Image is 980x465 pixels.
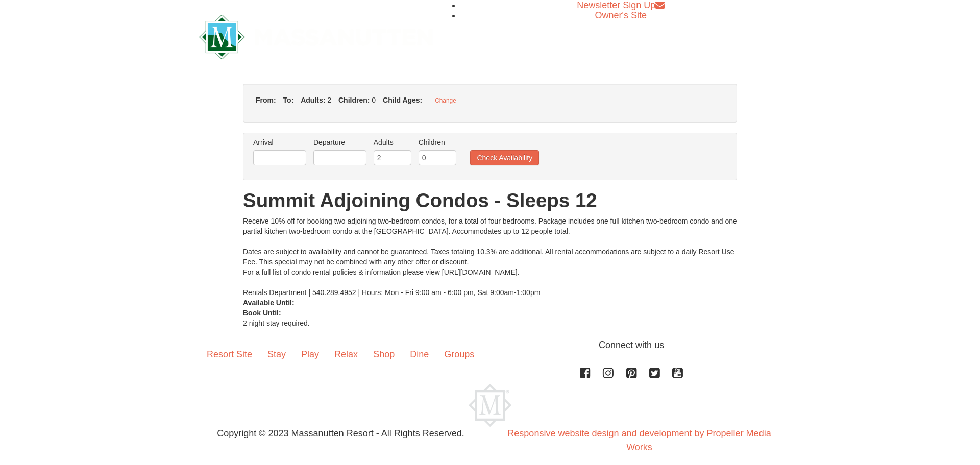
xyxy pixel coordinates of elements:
strong: Adults: [301,96,325,104]
strong: Available Until: [243,299,295,307]
img: Massanutten Resort Logo [469,384,511,427]
img: Massanutten Resort Logo [199,15,433,59]
h1: Summit Adjoining Condos - Sleeps 12 [243,190,737,211]
label: Departure [313,137,366,148]
a: Responsive website design and development by Propeller Media Works [507,428,771,452]
div: Receive 10% off for booking two adjoining two-bedroom condos, for a total of four bedrooms. Packa... [243,216,737,298]
p: Copyright © 2023 Massanutten Resort - All Rights Reserved. [191,427,490,440]
span: 2 [327,96,331,104]
strong: To: [283,96,294,104]
a: Play [293,338,327,370]
label: Children [419,137,456,148]
button: Check Availability [470,150,539,165]
a: Resort Site [199,338,260,370]
label: Adults [374,137,411,148]
strong: Child Ages: [383,96,422,104]
button: Change [429,94,462,107]
a: Owner's Site [595,10,647,20]
a: Stay [260,338,293,370]
a: Groups [436,338,482,370]
a: Massanutten Resort [199,23,433,47]
p: Connect with us [199,338,781,352]
a: Dine [402,338,436,370]
label: Arrival [253,137,306,148]
strong: Book Until: [243,309,281,317]
span: 0 [372,96,376,104]
strong: From: [256,96,276,104]
span: 2 night stay required. [243,319,310,327]
a: Relax [327,338,365,370]
strong: Children: [338,96,370,104]
a: Shop [365,338,402,370]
